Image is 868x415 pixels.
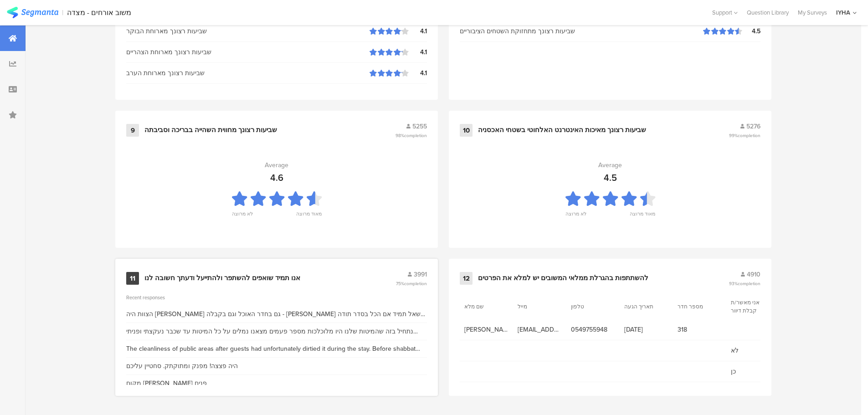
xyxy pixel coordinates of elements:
[395,132,427,139] span: 98%
[409,26,427,36] div: 4.1
[126,26,370,36] div: שביעות רצונך מארוחת הבוקר
[518,302,559,311] section: מייל
[460,124,473,137] div: 10
[624,302,665,311] section: תאריך הגעה
[731,298,772,315] section: אני מאשר/ת קבלת דיוור
[624,325,668,334] span: [DATE]
[126,344,427,354] div: The cleanliness of public areas after guests had unfortunately dirtied it during the stay. Before...
[414,270,427,279] span: 3991
[738,132,760,139] span: completion
[478,126,646,135] div: שביעות רצונך מאיכות האינטרנט האלחוטי בשטחי האכסניה
[409,68,427,78] div: 4.1
[404,280,427,287] span: completion
[729,280,760,287] span: 93%
[144,274,300,283] div: אנו תמיד שואפים להשתפר ולהתייעל ודעתך חשובה לנו
[232,210,253,223] div: לא מרוצה
[746,122,760,131] span: 5276
[7,7,58,18] img: segmanta logo
[460,272,473,285] div: 12
[678,302,719,311] section: מספר חדר
[738,280,760,287] span: completion
[270,171,283,184] div: 4.6
[396,280,427,287] span: 75%
[747,270,760,279] span: 4910
[571,302,612,311] section: טלפון
[712,5,738,20] div: Support
[126,294,427,301] div: Recent responses
[565,210,586,223] div: לא מרוצה
[126,309,427,319] div: הצוות היה [PERSON_NAME] גם בחדר האוכל וגם בקבלה - [PERSON_NAME] שאל תמיד אם הכל בסדר תודה רבה
[126,327,427,336] div: נתחיל בזה שהמיטות שלנו היו מלוכלכות מספר פעמים מצאנו נמלים על כל המיטות עד שכבר נעקצתי ופניתי לקב...
[126,272,139,285] div: 11
[731,367,775,376] span: כן
[144,126,277,135] div: שביעות רצונך מחווית השהייה בבריכה וסביבתה
[126,379,207,388] div: מקום [PERSON_NAME] פנים
[464,325,508,334] span: [PERSON_NAME]
[836,8,850,17] div: IYHA
[265,160,288,170] div: Average
[793,8,832,17] a: My Surveys
[62,7,63,18] div: |
[126,68,370,78] div: שביעות רצונך מארוחת הערב
[630,210,655,223] div: מאוד מרוצה
[742,8,793,17] a: Question Library
[571,325,615,334] span: 0549755948
[460,26,703,36] div: שביעות רצונך מתחזוקת השטחים הציבוריים
[742,26,760,36] div: 4.5
[126,361,238,371] div: היה פצצה! מפנק ומתוקתק. סחטיין עליכם
[478,274,648,283] div: להשתתפות בהגרלת ממלאי המשובים יש למלא את הפרטים
[67,8,131,17] div: משוב אורחים - מצדה
[464,302,505,311] section: שם מלא
[412,122,427,131] span: 5255
[404,132,427,139] span: completion
[598,160,622,170] div: Average
[518,325,562,334] span: [EMAIL_ADDRESS][DOMAIN_NAME]
[678,325,722,334] span: 318
[296,210,322,223] div: מאוד מרוצה
[409,47,427,57] div: 4.1
[731,346,775,355] span: לא
[729,132,760,139] span: 99%
[604,171,617,184] div: 4.5
[126,47,370,57] div: שביעות רצונך מארוחת הצהריים
[126,124,139,137] div: 9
